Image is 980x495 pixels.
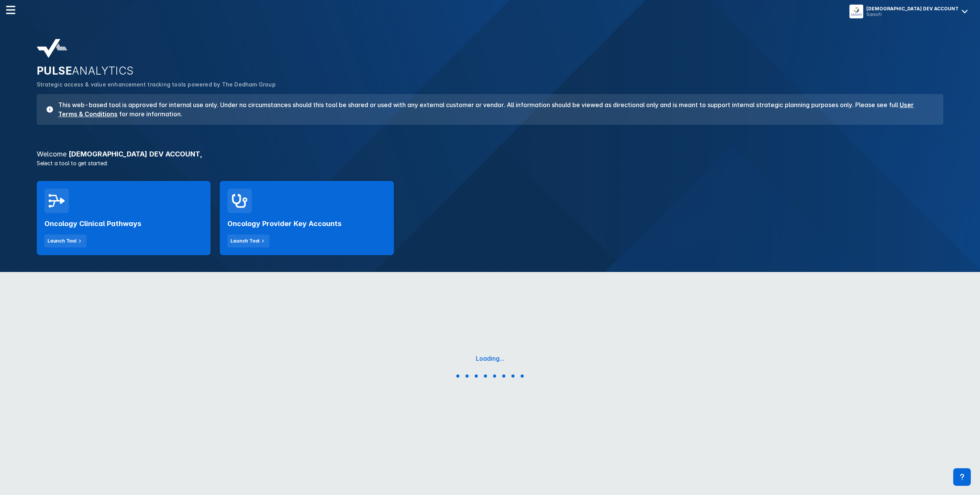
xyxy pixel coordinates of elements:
[230,238,260,244] div: Launch Tool
[866,6,959,11] div: [DEMOGRAPHIC_DATA] DEV ACCOUNT
[32,151,948,158] h3: [DEMOGRAPHIC_DATA] DEV ACCOUNT ,
[54,100,934,119] h3: This web-based tool is approved for internal use only. Under no circumstances should this tool be...
[47,238,77,244] div: Launch Tool
[227,234,269,247] button: Launch Tool
[37,39,67,58] img: pulse-analytics-logo
[953,468,971,486] div: Contact Support
[227,219,341,228] h2: Oncology Provider Key Accounts
[476,355,504,362] div: Loading...
[220,181,394,255] a: Oncology Provider Key AccountsLaunch Tool
[44,219,141,228] h2: Oncology Clinical Pathways
[32,159,948,167] p: Select a tool to get started:
[37,64,943,77] h2: PULSE
[37,150,67,158] span: Welcome
[44,234,87,247] button: Launch Tool
[6,5,15,15] img: menu--horizontal.svg
[37,80,943,89] p: Strategic access & value enhancement tracking tools powered by The Dedham Group
[866,11,959,17] div: Sanofi
[37,181,211,255] a: Oncology Clinical PathwaysLaunch Tool
[851,6,862,17] img: menu button
[72,64,134,77] span: ANALYTICS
